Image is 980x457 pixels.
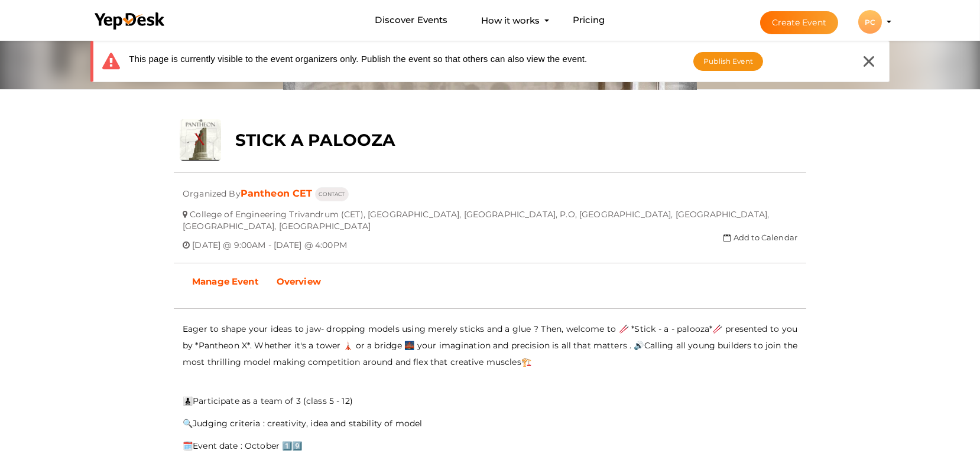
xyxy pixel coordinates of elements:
p: 🔍Judging criteria : creativity, idea and stability of model [183,415,797,432]
div: PC [858,10,882,34]
a: Overview [268,267,330,296]
a: Add to Calendar [723,233,797,242]
a: Discover Events [375,9,447,31]
span: Publish Event [703,57,753,66]
button: Publish Event [693,52,763,71]
button: PC [855,9,885,34]
a: Pricing [573,9,605,31]
p: Eager to shape your ideas to jaw- dropping models using merely sticks and a glue ? Then, welcome ... [183,321,797,370]
a: Pantheon CET [241,188,313,199]
button: How it works [478,9,543,31]
p: 🗓️Event date : October 1️⃣9️⃣ [183,438,797,454]
span: [DATE] @ 9:00AM - [DATE] @ 4:00PM [192,231,347,250]
b: STICK A PALOOZA [235,130,395,150]
a: Manage Event [183,267,268,296]
button: CONTACT [315,187,349,201]
div: This page is currently visible to the event organizers only. Publish the event so that others can... [102,53,587,70]
span: Organized By [183,179,241,199]
button: Create Event [760,11,838,34]
b: Overview [277,276,321,287]
p: 🧑‍🧒‍🧒Participate as a team of 3 (class 5 - 12) [183,393,797,409]
b: Manage Event [192,276,259,287]
span: College of Engineering Trivandrum (CET), [GEOGRAPHIC_DATA], [GEOGRAPHIC_DATA], P.O, [GEOGRAPHIC_D... [183,200,769,231]
profile-pic: PC [858,18,882,27]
